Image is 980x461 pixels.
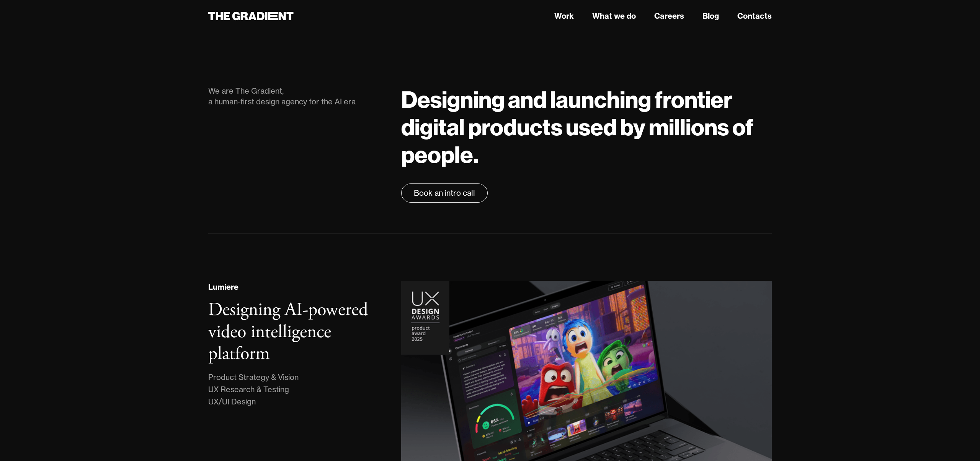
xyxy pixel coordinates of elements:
[208,86,386,107] div: We are The Gradient, a human-first design agency for the AI era
[702,10,719,22] a: Blog
[654,10,684,22] a: Careers
[208,298,368,365] h3: Designing AI-powered video intelligence platform
[208,371,299,408] div: Product Strategy & Vision UX Research & Testing UX/UI Design
[401,183,488,203] a: Book an intro call
[208,281,238,293] div: Lumiere
[592,10,636,22] a: What we do
[401,86,772,168] h1: Designing and launching frontier digital products used by millions of people.
[554,10,574,22] a: Work
[737,10,772,22] a: Contacts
